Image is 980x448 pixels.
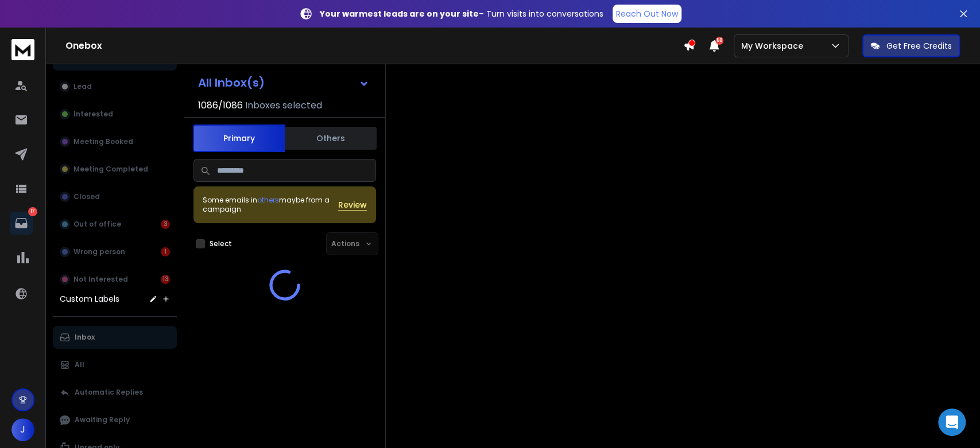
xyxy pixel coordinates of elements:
[257,195,279,205] span: others
[193,124,285,152] button: Primary
[886,40,952,52] p: Get Free Credits
[65,39,683,53] h1: Onebox
[11,39,34,60] img: logo
[28,207,37,216] p: 17
[245,99,322,112] h3: Inboxes selected
[938,408,966,436] div: Open Intercom Messenger
[189,71,378,94] button: All Inbox(s)
[320,8,479,20] strong: Your warmest leads are on your site
[320,8,603,20] p: – Turn visits into conversations
[715,37,723,45] span: 50
[11,418,34,441] button: J
[613,5,681,23] a: Reach Out Now
[198,99,243,112] span: 1086 / 1086
[741,40,808,52] p: My Workspace
[203,196,338,214] div: Some emails in maybe from a campaign
[285,126,377,151] button: Others
[198,77,265,88] h1: All Inbox(s)
[862,34,960,57] button: Get Free Credits
[60,293,119,305] h3: Custom Labels
[210,239,232,248] label: Select
[10,212,33,235] a: 17
[338,199,367,211] button: Review
[616,8,678,20] p: Reach Out Now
